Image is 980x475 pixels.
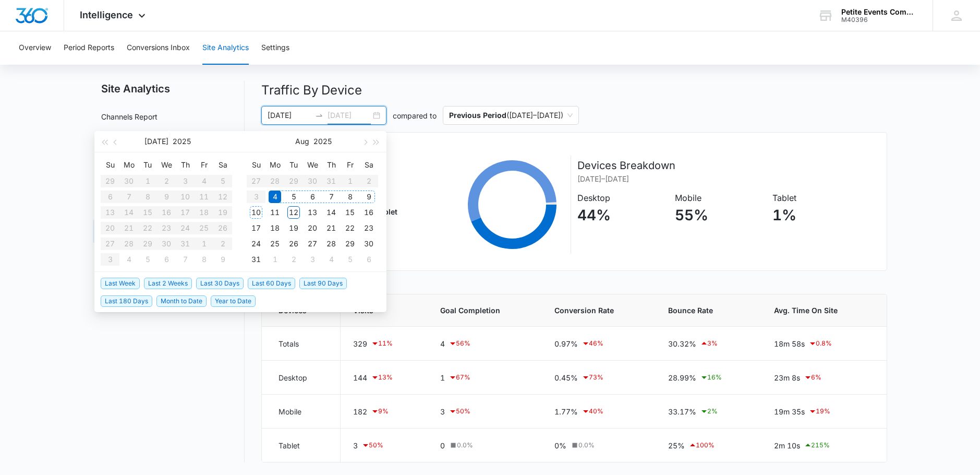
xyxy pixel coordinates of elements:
p: 55% [675,204,765,226]
td: 2025-08-06 [303,189,322,205]
td: 2025-08-08 [195,252,213,267]
td: 2025-08-06 [157,252,176,267]
td: 2025-08-07 [176,252,195,267]
td: 2025-08-29 [341,236,359,252]
div: 1 [269,253,281,266]
div: 23m 8s [774,371,870,384]
div: 16 [362,206,375,219]
div: 30.32% [668,337,749,350]
td: 2025-08-13 [303,205,322,220]
td: 2025-08-10 [247,205,265,220]
span: Conversion Rate [554,305,643,316]
span: Last 90 Days [299,278,347,289]
div: 12 [287,206,300,219]
th: Mo [119,157,138,173]
span: Bounce Rate [668,305,749,316]
div: 5 [141,253,154,266]
span: to [315,111,323,120]
td: 2025-08-14 [322,205,341,220]
th: Fr [195,157,213,173]
input: Start date [268,110,311,121]
div: 18 [269,222,281,234]
div: 1.77% [554,405,643,418]
td: 2025-08-11 [265,205,284,220]
div: 0.45% [554,371,643,384]
span: Last 30 Days [196,278,244,289]
td: 2025-09-04 [322,252,341,267]
div: 13 % [371,371,393,384]
div: 19 % [808,405,830,418]
td: 2025-08-31 [247,252,265,267]
div: 9 [362,191,375,203]
button: Conversions Inbox [127,31,190,65]
div: 16 % [700,371,722,384]
td: Mobile [262,395,340,429]
td: 2025-08-17 [247,220,265,236]
span: Intelligence [80,9,133,20]
div: 73 % [582,371,603,384]
div: 6 % [804,371,821,384]
div: account name [841,8,917,16]
td: 2025-08-23 [359,220,378,236]
th: Fr [341,157,359,173]
div: 14 [325,206,337,219]
span: Month to Date [156,295,207,307]
td: 2025-08-20 [303,220,322,236]
button: Overview [19,31,51,65]
td: 2025-08-08 [341,189,359,205]
p: Devices Breakdown [577,158,870,173]
div: 4 [325,253,337,266]
div: 3 % [700,337,718,350]
span: Goal Completion [440,305,529,316]
div: 19m 35s [774,405,870,418]
div: 8 [198,253,210,266]
button: Period Reports [64,31,114,65]
td: 2025-09-05 [341,252,359,267]
div: 3 [376,217,397,228]
button: 2025 [173,131,191,152]
p: compared to [393,110,437,121]
th: Su [247,157,265,173]
div: 5 [287,191,300,203]
p: Mobile [675,192,765,204]
div: 50 % [449,405,470,418]
td: 2025-09-06 [359,252,378,267]
button: Site Analytics [202,31,249,65]
div: 0.97% [554,337,643,350]
td: 2025-08-09 [359,189,378,205]
span: Last 60 Days [248,278,295,289]
th: Sa [213,157,232,173]
div: 19 [287,222,300,234]
span: ( [DATE] – [DATE] ) [449,106,573,124]
div: 17 [250,222,262,234]
td: 2025-08-19 [284,220,303,236]
div: 13 [306,206,319,219]
td: 2025-08-05 [284,189,303,205]
p: Traffic By Device [261,81,887,100]
div: 0.0 % [570,441,595,450]
a: Channels Report [101,111,158,122]
td: 2025-08-16 [359,205,378,220]
div: 28 [325,238,337,250]
div: 9 % [371,405,389,418]
div: 9 [216,253,229,266]
div: 40 % [582,405,603,418]
th: Su [101,157,119,173]
span: Last Week [101,278,140,289]
div: 23 [362,222,375,234]
div: 56 % [449,337,470,350]
div: 2 [287,253,300,266]
th: Sa [359,157,378,173]
div: 7 [179,253,191,266]
div: 21 [325,222,337,234]
span: swap-right [315,111,323,120]
div: 27 [306,238,319,250]
td: 2025-08-30 [359,236,378,252]
div: 3 [353,439,415,452]
td: 2025-08-22 [341,220,359,236]
p: 44% [577,204,668,226]
td: Desktop [262,361,340,395]
div: 50 % [361,439,383,452]
div: 6 [306,191,319,203]
p: 1% [772,204,863,226]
